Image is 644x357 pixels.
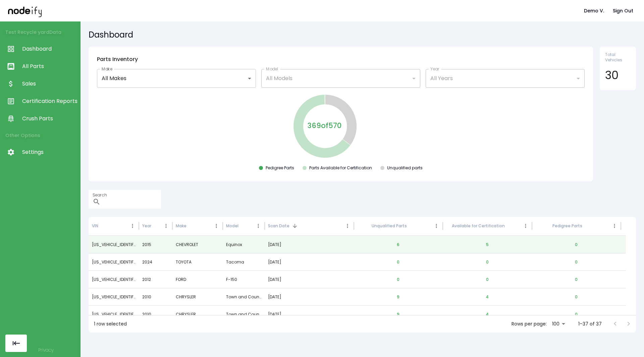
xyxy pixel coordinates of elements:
button: Pedigree Parts column menu [610,221,619,231]
div: [DATE] [268,253,351,271]
div: [DATE] [268,306,351,323]
div: 2010 [139,288,172,305]
div: Make [176,223,186,229]
span: Crush Parts [22,115,77,123]
button: Make column menu [212,221,221,231]
button: Model column menu [254,221,263,231]
button: Year column menu [161,221,171,231]
button: Unqualified Parts column menu [432,221,441,231]
div: Town and Country [223,305,265,323]
button: Sign Out [610,5,636,17]
div: 2024 [139,253,172,271]
div: CHRYSLER [172,288,223,305]
h5: Dashboard [89,29,636,40]
div: 1 row selected [94,320,127,327]
label: Year [430,66,439,72]
div: Unqualified parts [387,165,423,171]
div: 3TMLB5JN3RM076286 [89,253,139,271]
p: Rows per page: [512,320,547,327]
div: 2A4RR2D16AR386663 [89,288,139,305]
button: Sort [408,221,417,231]
label: Model [266,66,278,72]
p: 1–37 of 37 [578,320,602,327]
div: CHEVROLET [172,236,223,253]
div: 1FTFW1EF5CFB77270 [89,271,139,288]
button: 0 [391,254,405,270]
button: 0 [391,272,405,288]
div: Scan Date [268,223,289,229]
p: 369 of 570 [307,120,341,131]
div: Parts Available for Certification [309,165,372,171]
div: Year [142,223,151,229]
div: F-150 [223,271,265,288]
div: [DATE] [268,288,351,305]
div: VIN [92,223,98,229]
div: Available for Certification [452,223,505,229]
img: nodeify [8,4,42,17]
h4: 30 [605,68,631,82]
span: Settings [22,148,77,156]
div: Unqualified Parts [372,223,407,229]
button: Sort [99,221,108,231]
span: All Parts [22,62,77,70]
div: Tacoma [223,253,265,271]
div: All Models [261,69,420,88]
span: Total Vehicles [605,52,631,63]
button: Sort [505,221,515,231]
div: CHRYSLER [172,305,223,323]
div: All Makes [97,69,256,88]
button: 9 [391,306,405,322]
button: Scan Date column menu [343,221,352,231]
div: [DATE] [268,236,351,253]
div: Pedigree Parts [552,223,582,229]
div: 2A4RR2D16AR386663 [89,305,139,323]
h6: Parts Inventory [97,55,585,64]
button: 0 [481,272,494,288]
div: Model [226,223,238,229]
div: All Years [426,69,585,88]
span: Certification Reports [22,97,77,105]
button: Demo V. [581,5,607,17]
button: VIN column menu [128,221,137,231]
div: 2010 [139,305,172,323]
div: [DATE] [268,271,351,288]
div: 2015 [139,236,172,253]
button: Sort [152,221,161,231]
button: 4 [480,306,494,322]
button: 4 [480,289,494,305]
span: Dashboard [22,45,77,53]
button: 0 [481,254,494,270]
div: 100 [549,319,568,329]
button: Available for Certification column menu [521,221,530,231]
label: Search [93,192,107,198]
div: TOYOTA [172,253,223,271]
button: Sort [187,221,197,231]
div: 2012 [139,271,172,288]
span: Sales [22,80,77,88]
a: Privacy [38,347,54,353]
button: Sort [583,221,592,231]
div: Equinox [223,236,265,253]
div: Pedigree Parts [266,165,294,171]
label: Make [102,66,112,72]
button: Sort [239,221,249,231]
button: 5 [481,237,494,253]
div: 2GNALBEK4F6107383 [89,236,139,253]
div: FORD [172,271,223,288]
button: Sort [290,221,300,231]
button: 9 [391,289,405,305]
button: 6 [391,237,405,253]
div: Town and Country [223,288,265,305]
